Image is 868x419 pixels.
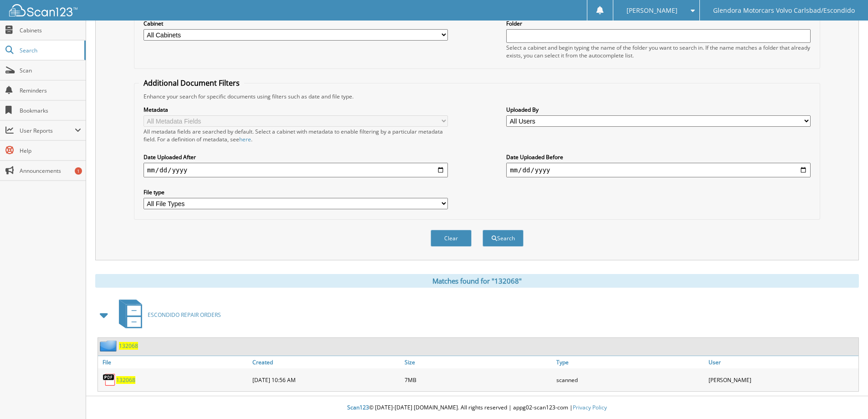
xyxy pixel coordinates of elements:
[627,8,678,13] span: [PERSON_NAME]
[573,403,607,411] a: Privacy Policy
[144,20,448,27] label: Cabinet
[239,135,251,143] a: here
[100,340,119,352] img: folder2.png
[20,167,81,175] span: Announcements
[20,26,81,34] span: Cabinets
[402,371,555,389] div: 7MB
[139,93,815,100] div: Enhance your search for specific documents using filters such as date and file type.
[431,230,472,247] button: Clear
[144,128,448,143] div: All metadata fields are searched by default. Select a cabinet with metadata to enable filtering b...
[20,87,81,94] span: Reminders
[506,106,811,114] label: Uploaded By
[554,356,706,368] a: Type
[148,311,221,319] span: ESCONDIDO REPAIR ORDERS
[144,106,448,114] label: Metadata
[506,44,811,59] div: Select a cabinet and begin typing the name of the folder you want to search in. If the name match...
[713,8,855,13] span: Glendora Motorcars Volvo Carlsbad/Escondido
[20,47,80,54] span: Search
[116,376,135,384] a: 132068
[706,371,858,389] div: [PERSON_NAME]
[347,403,369,411] span: Scan123
[113,297,221,333] a: ESCONDIDO REPAIR ORDERS
[98,356,250,368] a: File
[506,20,811,27] label: Folder
[75,167,82,175] div: 1
[483,230,524,247] button: Search
[139,78,244,88] legend: Additional Document Filters
[9,4,77,16] img: scan123-logo-white.svg
[95,274,859,288] div: Matches found for "132068"
[144,188,448,196] label: File type
[554,371,706,389] div: scanned
[103,373,116,387] img: PDF.png
[706,356,858,368] a: User
[144,153,448,161] label: Date Uploaded After
[506,163,811,177] input: end
[20,147,81,155] span: Help
[506,153,811,161] label: Date Uploaded Before
[402,356,555,368] a: Size
[86,397,868,419] div: © [DATE]-[DATE] [DOMAIN_NAME]. All rights reserved | appg02-scan123-com |
[119,342,138,350] a: 132068
[250,371,402,389] div: [DATE] 10:56 AM
[144,163,448,177] input: start
[20,127,75,134] span: User Reports
[20,107,81,114] span: Bookmarks
[250,356,402,368] a: Created
[20,67,81,74] span: Scan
